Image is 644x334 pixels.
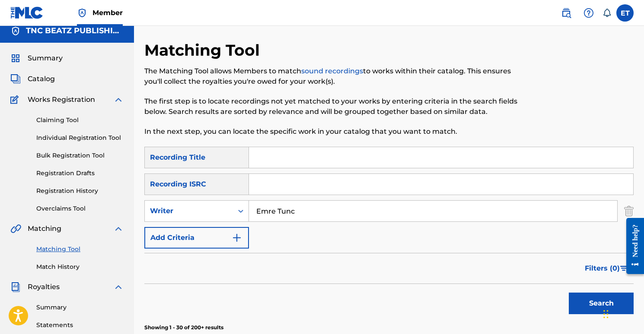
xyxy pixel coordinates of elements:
[603,9,611,17] div: Notifications
[10,6,44,19] img: MLC Logo
[144,324,634,331] p: Showing 1 - 30 of 200+ results
[36,116,124,125] a: Claiming Tool
[232,233,242,243] img: 9d2ae6d4665cec9f34b9.svg
[36,262,124,271] a: Match History
[144,41,264,60] h2: Matching Tool
[26,26,124,36] h5: TNC BEATZ PUBLISHING
[569,293,634,314] button: Search
[10,26,21,36] img: Accounts
[36,133,124,142] a: Individual Registration Tool
[36,169,124,178] a: Registration Drafts
[150,206,228,216] div: Writer
[144,96,521,117] p: The first step is to locate recordings not yet matched to your works by entering criteria in the ...
[624,200,634,222] img: Delete Criterion
[601,293,644,334] div: Sohbet Aracı
[10,224,21,234] img: Matching
[28,53,63,63] span: Summary
[620,211,644,281] iframe: Resource Center
[36,245,124,254] a: Matching Tool
[10,53,21,63] img: Summary
[580,258,634,279] button: Filters (0)
[36,204,124,213] a: Overclaims Tool
[36,151,124,160] a: Bulk Registration Tool
[144,126,521,137] p: In the next step, you can locate the specific work in your catalog that you want to match.
[28,74,55,84] span: Catalog
[144,66,521,87] p: The Matching Tool allows Members to match to works within their catalog. This ensures you'll coll...
[10,95,22,105] img: Works Registration
[113,224,124,234] img: expand
[10,74,21,84] img: Catalog
[36,186,124,195] a: Registration History
[601,293,644,334] iframe: Chat Widget
[144,227,249,249] button: Add Criteria
[36,321,124,330] a: Statements
[10,282,21,292] img: Royalties
[583,8,594,18] img: help
[113,95,124,105] img: expand
[580,4,597,22] div: Help
[77,8,87,18] img: Top Rightsholder
[616,4,634,22] div: User Menu
[558,4,575,22] a: Public Search
[301,67,363,75] a: sound recordings
[92,8,123,18] span: Member
[144,147,634,318] form: Search Form
[28,95,95,105] span: Works Registration
[10,53,63,63] a: SummarySummary
[585,263,620,274] span: Filters ( 0 )
[28,224,61,234] span: Matching
[28,282,60,292] span: Royalties
[603,301,609,327] div: Sürükle
[36,303,124,312] a: Summary
[561,8,571,18] img: search
[113,282,124,292] img: expand
[10,74,55,84] a: CatalogCatalog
